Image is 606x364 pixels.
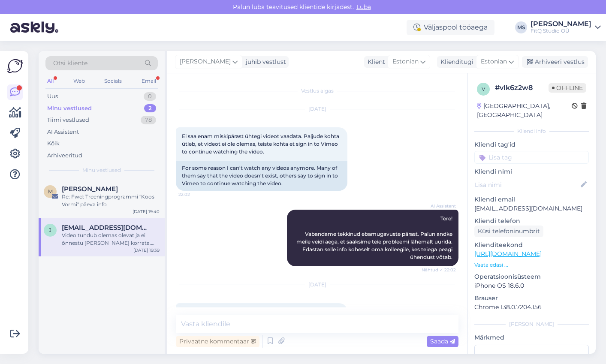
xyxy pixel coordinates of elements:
p: Chrome 138.0.7204.156 [474,303,589,312]
span: Saada [430,337,455,345]
img: Askly Logo [7,58,23,74]
div: AI Assistent [47,128,79,136]
div: Küsi telefoninumbrit [474,226,543,237]
div: Klienditugi [437,57,473,66]
div: MS [515,21,527,33]
div: [DATE] [176,281,458,289]
div: Vestlus algas [176,87,458,95]
span: 22:02 [178,191,211,198]
input: Lisa nimi [475,180,579,190]
div: [PERSON_NAME] [474,320,589,328]
div: [DATE] 19:39 [133,247,160,253]
div: Re: Fwd: Treeningprogrammi "Koos Vormi" päeva info [62,193,160,208]
div: Klient [364,57,385,66]
div: Uus [47,92,58,101]
div: Kõik [47,139,60,148]
span: AI Assistent [424,203,456,209]
div: 78 [141,116,156,124]
div: Email [140,75,158,87]
div: Privaatne kommentaar [176,336,259,347]
span: v [482,86,485,92]
span: Ei saa enam miskipärast ühtegi videot vaadata. Paljude kohta ütleb, et videot ei ole olemas, teis... [182,133,341,155]
div: Väljaspool tööaega [407,20,494,35]
p: Märkmed [474,333,589,342]
div: All [45,75,55,87]
div: [PERSON_NAME] [531,21,591,27]
p: [EMAIL_ADDRESS][DOMAIN_NAME] [474,204,589,213]
div: # vlk6z2w8 [495,83,549,93]
div: Arhiveeri vestlus [522,56,588,68]
div: Socials [103,75,124,87]
a: [URL][DOMAIN_NAME] [474,250,542,258]
span: Estonian [392,57,419,66]
div: Video tundub olemas olevat ja ei õnnestu [PERSON_NAME] korrata. Äkki proovite korra lehte uuesti ... [62,232,160,247]
span: j [49,227,51,233]
span: Offline [549,83,586,93]
div: [DATE] 19:40 [133,208,160,215]
div: Minu vestlused [47,104,92,113]
p: Kliendi telefon [474,217,589,226]
div: Kliendi info [474,127,589,135]
p: Klienditeekond [474,241,589,250]
span: M [48,188,53,195]
span: Minu vestlused [82,166,121,174]
p: Brauser [474,294,589,303]
span: Marju Lille [62,185,118,193]
input: Lisa tag [474,151,589,164]
div: 0 [144,92,156,101]
div: Web [72,75,87,87]
a: [PERSON_NAME]FitQ Studio OÜ [531,21,601,34]
p: Vaata edasi ... [474,261,589,269]
span: Estonian [481,57,507,66]
div: juhib vestlust [242,57,286,66]
span: Nähtud ✓ 22:02 [422,267,456,273]
p: iPhone OS 18.6.0 [474,281,589,290]
div: Tiimi vestlused [47,116,89,124]
p: Kliendi tag'id [474,140,589,149]
div: For some reason I can't watch any videos anymore. Many of them say that the video doesn't exist, ... [176,161,347,191]
span: Otsi kliente [53,59,87,68]
div: 2 [144,104,156,113]
p: Kliendi nimi [474,167,589,176]
p: Operatsioonisüsteem [474,272,589,281]
div: FitQ Studio OÜ [531,27,591,34]
p: Kliendi email [474,195,589,204]
span: [PERSON_NAME] [180,57,231,66]
span: Luba [354,3,374,11]
span: jaan.vahtre@gmail.com [62,224,151,232]
div: Arhiveeritud [47,151,82,160]
div: [GEOGRAPHIC_DATA], [GEOGRAPHIC_DATA] [477,102,572,120]
div: [DATE] [176,105,458,113]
